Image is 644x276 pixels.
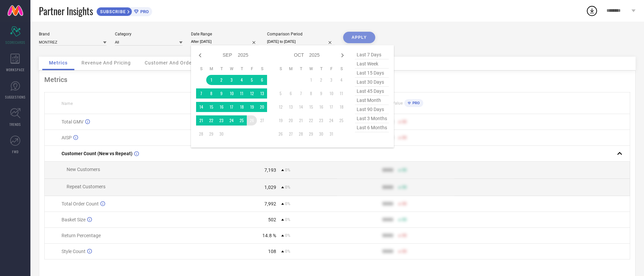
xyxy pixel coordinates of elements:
[355,78,389,87] span: last 30 days
[196,129,206,139] td: Sun Sep 28 2025
[196,102,206,112] td: Sun Sep 14 2025
[276,88,286,99] td: Sun Oct 05 2025
[191,38,259,45] input: Select date range
[216,102,226,112] td: Tue Sep 16 2025
[196,51,204,59] div: Previous month
[411,101,420,105] span: PRO
[62,217,86,222] span: Basket Size
[286,66,296,72] th: Monday
[285,201,290,206] span: 0%
[402,185,407,190] span: 50
[402,201,407,206] span: 50
[191,32,259,36] div: Date Range
[226,75,237,85] td: Wed Sep 03 2025
[326,115,336,126] td: Fri Oct 24 2025
[402,168,407,172] span: 50
[257,102,267,112] td: Sat Sep 20 2025
[306,115,316,126] td: Wed Oct 22 2025
[402,249,407,254] span: 50
[237,66,247,72] th: Thursday
[306,102,316,112] td: Wed Oct 15 2025
[67,167,100,172] span: New Customers
[257,115,267,126] td: Sat Sep 27 2025
[62,233,101,238] span: Return Percentage
[316,66,326,72] th: Thursday
[285,249,290,254] span: 0%
[96,5,152,16] a: SUBSCRIBEPRO
[257,66,267,72] th: Saturday
[226,66,237,72] th: Wednesday
[62,101,73,106] span: Name
[355,105,389,114] span: last 90 days
[62,135,72,140] span: AISP
[267,38,335,45] input: Select comparison period
[257,88,267,99] td: Sat Sep 13 2025
[306,88,316,99] td: Wed Oct 08 2025
[326,102,336,112] td: Fri Oct 17 2025
[382,249,393,254] div: 9999
[267,32,335,36] div: Comparison Period
[285,185,290,190] span: 0%
[247,66,257,72] th: Friday
[62,119,84,125] span: Total GMV
[206,115,216,126] td: Mon Sep 22 2025
[326,66,336,72] th: Friday
[316,115,326,126] td: Thu Oct 23 2025
[216,75,226,85] td: Tue Sep 02 2025
[268,249,276,254] div: 108
[306,66,316,72] th: Wednesday
[264,201,276,206] div: 7,992
[285,217,290,222] span: 0%
[296,88,306,99] td: Tue Oct 07 2025
[206,102,216,112] td: Mon Sep 15 2025
[355,96,389,105] span: last month
[216,129,226,139] td: Tue Sep 30 2025
[338,51,347,59] div: Next month
[316,129,326,139] td: Thu Oct 30 2025
[286,102,296,112] td: Mon Oct 13 2025
[206,129,216,139] td: Mon Sep 29 2025
[196,66,206,72] th: Sunday
[355,59,389,68] span: last week
[316,102,326,112] td: Thu Oct 16 2025
[44,76,630,84] div: Metrics
[257,75,267,85] td: Sat Sep 06 2025
[49,60,68,65] span: Metrics
[355,68,389,78] span: last 15 days
[62,249,86,254] span: Style Count
[216,66,226,72] th: Tuesday
[226,102,237,112] td: Wed Sep 17 2025
[226,115,237,126] td: Wed Sep 24 2025
[336,75,347,85] td: Sat Oct 04 2025
[402,119,407,124] span: 50
[247,115,257,126] td: Fri Sep 26 2025
[115,32,183,36] div: Category
[336,102,347,112] td: Sat Oct 18 2025
[316,75,326,85] td: Thu Oct 02 2025
[355,87,389,96] span: last 45 days
[237,102,247,112] td: Thu Sep 18 2025
[5,94,26,100] span: SUGGESTIONS
[139,9,149,14] span: PRO
[276,66,286,72] th: Sunday
[355,50,389,59] span: last 7 days
[382,233,393,238] div: 9999
[336,66,347,72] th: Saturday
[286,129,296,139] td: Mon Oct 27 2025
[355,123,389,132] span: last 6 months
[81,60,131,65] span: Revenue And Pricing
[206,88,216,99] td: Mon Sep 08 2025
[306,129,316,139] td: Wed Oct 29 2025
[206,75,216,85] td: Mon Sep 01 2025
[286,88,296,99] td: Mon Oct 06 2025
[247,75,257,85] td: Fri Sep 05 2025
[237,75,247,85] td: Thu Sep 04 2025
[326,75,336,85] td: Fri Oct 03 2025
[326,129,336,139] td: Fri Oct 31 2025
[316,88,326,99] td: Thu Oct 09 2025
[296,115,306,126] td: Tue Oct 21 2025
[296,129,306,139] td: Tue Oct 28 2025
[226,88,237,99] td: Wed Sep 10 2025
[285,233,290,238] span: 0%
[247,88,257,99] td: Fri Sep 12 2025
